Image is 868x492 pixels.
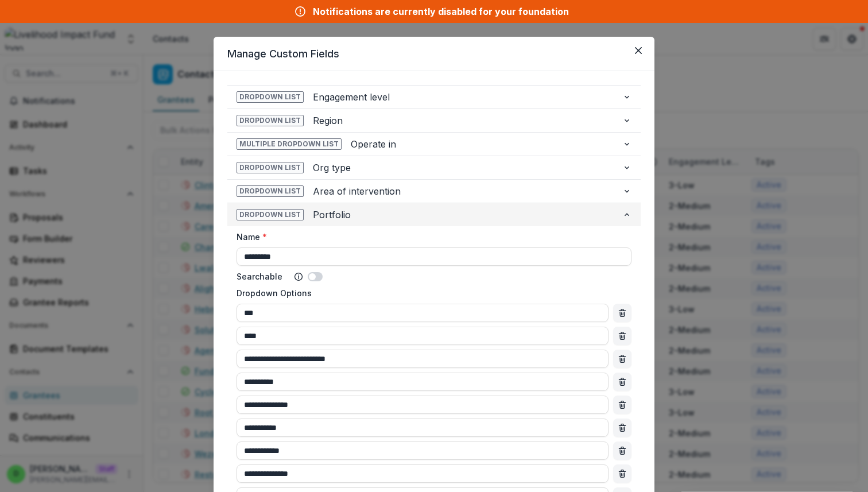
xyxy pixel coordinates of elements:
[613,373,631,391] button: Remove option
[237,209,304,220] span: Dropdown List
[613,396,631,414] button: Remove option
[613,304,631,322] button: Remove option
[227,86,641,109] button: Dropdown ListEngagement level
[237,231,625,243] label: Name
[214,37,654,71] header: Manage Custom Fields
[237,91,304,103] span: Dropdown List
[313,5,569,18] div: Notifications are currently disabled for your foundation
[613,327,631,345] button: Remove option
[237,115,304,126] span: Dropdown List
[613,419,631,437] button: Remove option
[313,114,613,127] span: Region
[313,184,613,198] span: Area of intervention
[237,162,304,173] span: Dropdown List
[351,137,613,151] span: Operate in
[227,156,641,179] button: Dropdown ListOrg type
[313,90,613,104] span: Engagement level
[237,185,304,197] span: Dropdown List
[613,441,631,460] button: Remove option
[313,161,613,175] span: Org type
[237,287,625,299] label: Dropdown Options
[227,180,641,203] button: Dropdown ListArea of intervention
[629,41,648,60] button: Close
[227,203,641,226] button: Dropdown ListPortfolio
[613,464,631,483] button: Remove option
[613,350,631,368] button: Remove option
[237,270,282,282] label: Searchable
[313,208,613,222] span: Portfolio
[237,138,342,150] span: Multiple Dropdown List
[227,133,641,156] button: Multiple Dropdown ListOperate in
[227,109,641,132] button: Dropdown ListRegion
